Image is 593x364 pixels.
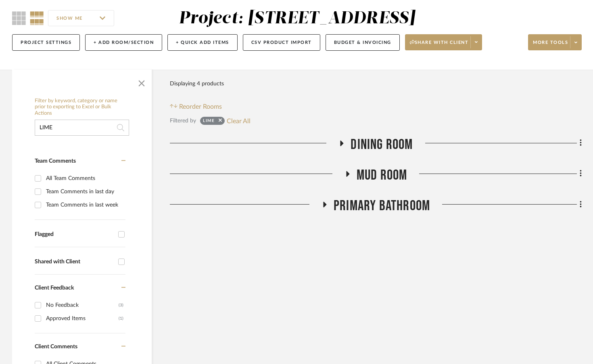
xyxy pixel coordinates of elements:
button: + Quick Add Items [167,34,238,51]
button: Project Settings [12,34,80,51]
h6: Filter by keyword, category or name prior to exporting to Excel or Bulk Actions [35,98,129,117]
button: More tools [528,34,582,50]
div: Displaying 4 products [170,76,224,92]
div: Team Comments in last day [46,185,123,198]
button: Share with client [405,34,482,50]
span: Share with client [410,39,469,52]
button: Budget & Invoicing [326,34,400,51]
div: (1) [119,312,123,325]
div: LIME [203,118,215,126]
button: CSV Product Import [243,34,320,51]
span: Team Comments [35,158,76,164]
div: Team Comments in last week [46,199,123,211]
div: Flagged [35,231,114,238]
button: Clear All [227,116,251,126]
span: Mud Room [357,167,407,184]
div: Approved Items [46,312,119,325]
div: Project: [STREET_ADDRESS] [179,10,416,27]
div: Shared with Client [35,259,114,265]
input: Search within 4 results [35,120,129,136]
div: (3) [119,299,123,312]
div: Filtered by [170,116,196,125]
span: Client Comments [35,344,77,350]
span: Client Feedback [35,285,74,291]
button: + Add Room/Section [85,34,162,51]
span: Reorder Rooms [179,102,222,112]
button: Reorder Rooms [170,102,222,112]
span: Primary Bathroom [334,197,430,215]
div: No Feedback [46,299,119,312]
button: Close [134,74,150,90]
span: More tools [533,39,568,52]
span: Dining Room [351,136,413,153]
div: All Team Comments [46,172,123,185]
